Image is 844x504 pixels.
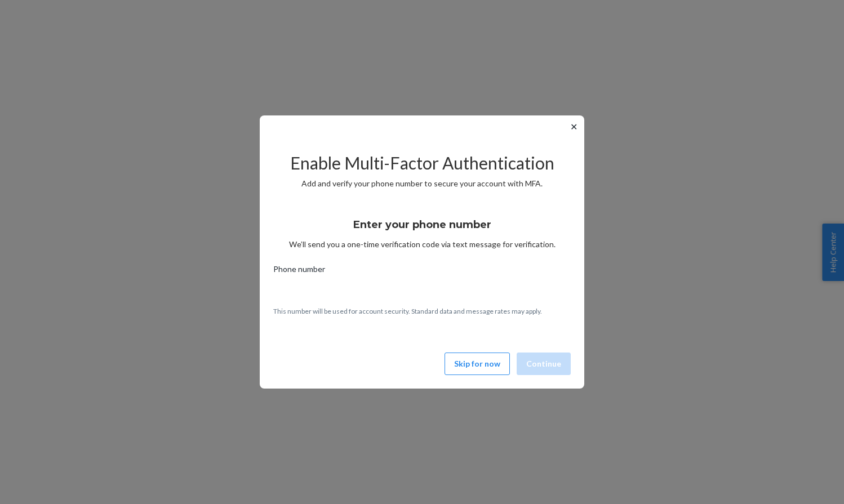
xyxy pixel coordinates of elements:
[273,306,571,316] p: This number will be used for account security. Standard data and message rates may apply.
[273,264,325,279] span: Phone number
[273,178,571,189] p: Add and verify your phone number to secure your account with MFA.
[273,154,571,172] h2: Enable Multi-Factor Authentication
[353,217,491,232] h3: Enter your phone number
[517,353,571,375] button: Continue
[273,208,571,250] div: We’ll send you a one-time verification code via text message for verification.
[445,353,510,375] button: Skip for now
[568,120,580,133] button: ✕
